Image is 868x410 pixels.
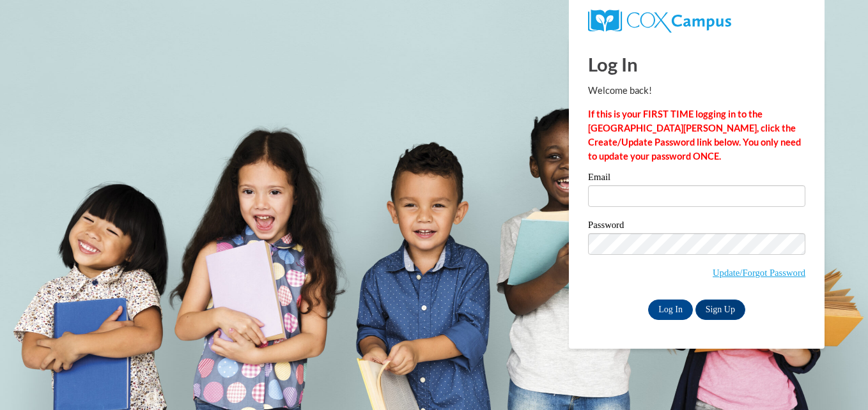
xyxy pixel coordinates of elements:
[648,300,693,320] input: Log In
[588,109,801,162] strong: If this is your FIRST TIME logging in to the [GEOGRAPHIC_DATA][PERSON_NAME], click the Create/Upd...
[588,10,731,33] img: COX Campus
[695,300,745,320] a: Sign Up
[588,220,805,233] label: Password
[588,84,805,98] p: Welcome back!
[588,51,805,77] h1: Log In
[713,268,805,278] a: Update/Forgot Password
[588,10,805,33] a: COX Campus
[588,172,805,185] label: Email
